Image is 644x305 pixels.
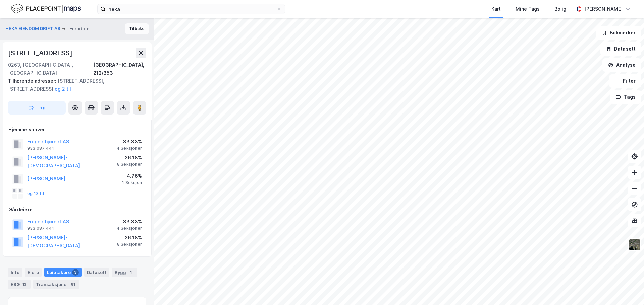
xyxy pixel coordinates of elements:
[117,154,142,162] div: 26.18%
[117,234,142,242] div: 26.18%
[93,61,146,77] div: [GEOGRAPHIC_DATA], 212/353
[117,138,142,146] div: 33.33%
[554,5,566,13] div: Bolig
[21,281,28,288] div: 13
[610,90,641,104] button: Tags
[112,268,137,277] div: Bygg
[596,26,641,40] button: Bokmerker
[610,273,644,305] div: Kontrollprogram for chat
[8,77,141,93] div: [STREET_ADDRESS], [STREET_ADDRESS]
[44,268,82,277] div: Leietakere
[628,238,641,251] img: 9k=
[122,172,142,180] div: 4.76%
[8,268,22,277] div: Info
[610,273,644,305] iframe: Chat Widget
[11,3,81,15] img: logo.f888ab2527a4732fd821a326f86c7f29.svg
[600,42,641,56] button: Datasett
[8,101,66,115] button: Tag
[72,269,79,276] div: 3
[117,146,142,151] div: 4 Seksjoner
[8,280,31,289] div: ESG
[27,226,54,231] div: 933 087 441
[69,25,90,33] div: Eiendom
[491,5,501,13] div: Kart
[117,218,142,226] div: 33.33%
[25,268,42,277] div: Eiere
[609,74,641,88] button: Filter
[70,281,76,288] div: 81
[27,146,54,151] div: 933 087 441
[584,5,623,13] div: [PERSON_NAME]
[33,280,79,289] div: Transaksjoner
[516,5,540,13] div: Mine Tags
[8,78,58,84] span: Tilhørende adresser:
[127,269,134,276] div: 1
[8,48,74,58] div: [STREET_ADDRESS]
[5,25,62,32] button: HEKA EIENDOM DRIFT AS
[125,23,149,34] button: Tilbake
[8,126,146,134] div: Hjemmelshaver
[117,242,142,247] div: 8 Seksjoner
[117,226,142,231] div: 4 Seksjoner
[602,58,641,72] button: Analyse
[117,162,142,167] div: 8 Seksjoner
[8,61,93,77] div: 0263, [GEOGRAPHIC_DATA], [GEOGRAPHIC_DATA]
[122,180,142,185] div: 1 Seksjon
[84,268,109,277] div: Datasett
[8,206,146,214] div: Gårdeiere
[106,4,277,14] input: Søk på adresse, matrikkel, gårdeiere, leietakere eller personer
